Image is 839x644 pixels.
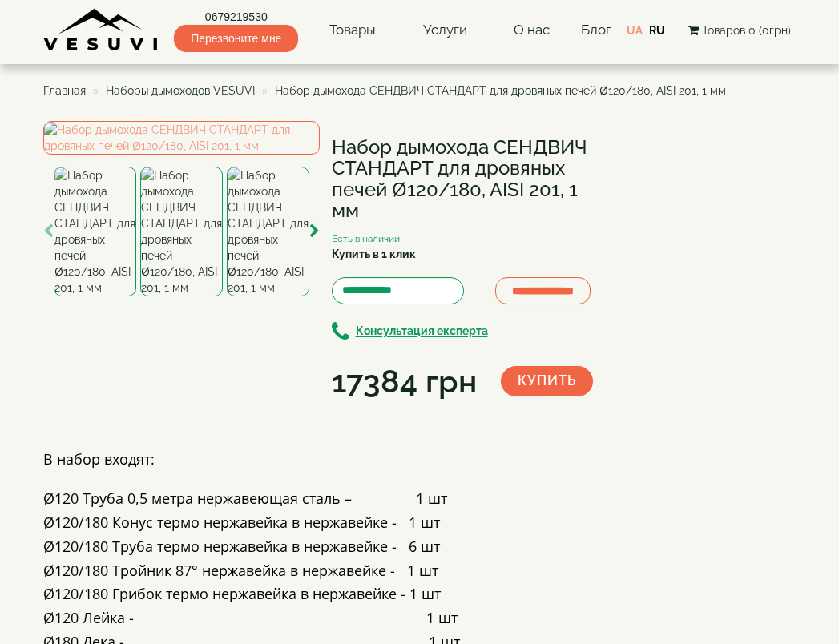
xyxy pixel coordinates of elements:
div: 17384 грн [332,359,477,404]
span: Товаров 0 (0грн) [702,24,791,37]
a: Товары [313,12,392,49]
a: О нас [498,12,566,49]
img: Набор дымохода СЕНДВИЧ СТАНДАРТ для дровяных печей Ø120/180, AISI 201, 1 мм [43,121,320,155]
small: Есть в наличии [332,233,400,244]
a: Услуги [407,12,483,49]
a: UA [627,24,643,37]
h4: Ø120 Лейка - 1 шт [43,610,596,626]
b: Консультация експерта [356,325,488,338]
a: RU [649,24,665,37]
h4: Ø120/180 Грибок термо нержавейка в нержавейке - 1 шт [43,586,596,602]
label: Купить в 1 клик [332,246,416,262]
h4: В набор входят: [43,452,596,468]
img: Набор дымохода СЕНДВИЧ СТАНДАРТ для дровяных печей Ø120/180, AISI 201, 1 мм [227,167,309,296]
h4: Ø120/180 Конус термо нержавейка в нержавейке - 1 шт [43,515,596,531]
img: Набор дымохода СЕНДВИЧ СТАНДАРТ для дровяных печей Ø120/180, AISI 201, 1 мм [54,167,136,296]
button: Товаров 0 (0грн) [684,22,796,39]
a: Главная [43,84,86,97]
span: Набор дымохода СЕНДВИЧ СТАНДАРТ для дровяных печей Ø120/180, AISI 201, 1 мм [275,84,726,97]
h4: Ø120/180 Тройник 87° нержавейка в нержавейке - 1 шт [43,563,596,579]
h1: Набор дымохода СЕНДВИЧ СТАНДАРТ для дровяных печей Ø120/180, AISI 201, 1 мм [332,137,596,222]
a: Наборы дымоходов VESUVI [106,84,255,97]
h4: Ø120 Труба 0,5 метра нержавеющая сталь – 1 шт [43,475,596,507]
a: Блог [581,22,611,38]
img: Завод VESUVI [43,8,159,52]
h4: Ø120/180 Труба термо нержавейка в нержавейке - 6 шт [43,539,596,555]
a: 0679219530 [174,9,298,25]
span: Перезвоните мне [174,25,298,52]
button: Купить [501,366,593,396]
img: Набор дымохода СЕНДВИЧ СТАНДАРТ для дровяных печей Ø120/180, AISI 201, 1 мм [140,167,223,296]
